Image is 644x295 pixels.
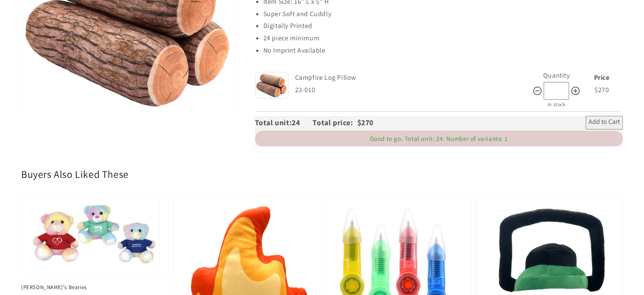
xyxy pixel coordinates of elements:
span: 24 [292,118,312,127]
div: In stock [532,100,580,109]
div: Price [583,72,621,84]
span: $270 [357,118,373,127]
button: Add to Cart [586,116,623,129]
li: Super Soft and Cuddly [263,8,623,20]
span: [PERSON_NAME]'s Bearies [21,284,169,291]
li: No Imprint Available [263,45,623,57]
div: Campfire Log Pillow [295,72,530,84]
li: Digitally Printed [263,20,623,32]
li: 24 piece minimum [263,32,623,45]
span: Good to go. Total unit: 24. Number of variants: 1 [370,135,508,143]
span: $270 [594,85,609,94]
img: Default Title [255,72,289,99]
span: Add to Cart [589,118,620,128]
div: 23-010 [295,84,532,96]
div: Total unit: Total price: [255,116,357,129]
h2: Buyers Also Liked These [21,168,623,181]
label: Quantity [543,71,570,80]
